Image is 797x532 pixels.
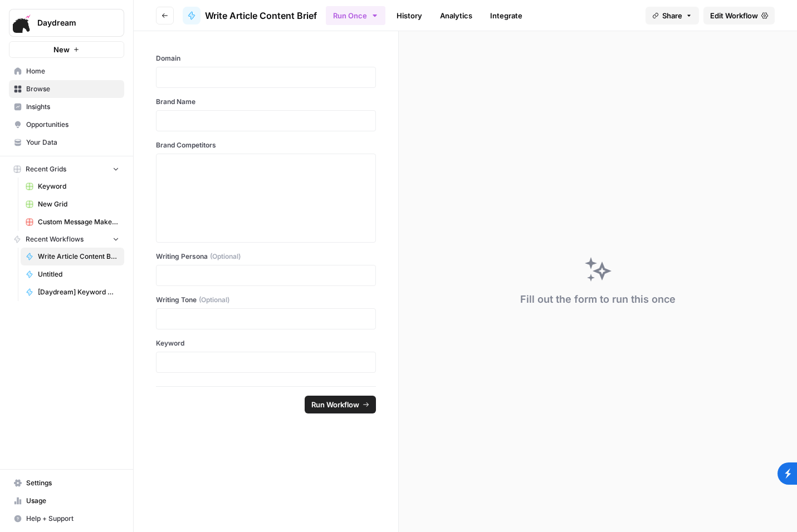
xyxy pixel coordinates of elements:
[26,137,119,147] span: Your Data
[37,17,105,28] span: Daydream
[662,10,682,21] span: Share
[26,478,119,488] span: Settings
[38,269,119,279] span: Untitled
[9,9,124,37] button: Workspace: Daydream
[26,234,84,244] span: Recent Workflows
[9,474,124,492] a: Settings
[21,248,124,265] a: Write Article Content Brief
[183,7,317,24] a: Write Article Content Brief
[26,66,119,76] span: Home
[703,7,775,24] a: Edit Workflow
[710,10,758,21] span: Edit Workflow
[9,231,124,248] button: Recent Workflows
[390,7,429,24] a: History
[21,283,124,301] a: [Daydream] Keyword → Search Intent + Outline
[38,252,119,262] span: Write Article Content Brief
[26,120,119,130] span: Opportunities
[21,265,124,283] a: Untitled
[9,134,124,151] a: Your Data
[326,6,385,25] button: Run Once
[156,53,376,63] label: Domain
[9,98,124,116] a: Insights
[9,161,124,178] button: Recent Grids
[199,295,229,305] span: (Optional)
[483,7,529,24] a: Integrate
[38,181,119,191] span: Keyword
[21,178,124,195] a: Keyword
[13,13,33,33] img: Daydream Logo
[311,399,359,410] span: Run Workflow
[156,140,376,150] label: Brand Competitors
[21,195,124,213] a: New Grid
[26,164,66,174] span: Recent Grids
[38,217,119,227] span: Custom Message Maker Grid
[646,7,699,24] button: Share
[210,252,241,262] span: (Optional)
[9,41,124,58] button: New
[156,97,376,107] label: Brand Name
[9,492,124,510] a: Usage
[26,84,119,94] span: Browse
[9,116,124,134] a: Opportunities
[21,213,124,231] a: Custom Message Maker Grid
[53,44,70,55] span: New
[156,338,376,348] label: Keyword
[9,80,124,98] a: Browse
[26,496,119,506] span: Usage
[433,7,479,24] a: Analytics
[305,396,376,413] button: Run Workflow
[38,199,119,209] span: New Grid
[156,252,376,262] label: Writing Persona
[520,292,676,307] div: Fill out the form to run this once
[26,514,119,524] span: Help + Support
[38,287,119,297] span: [Daydream] Keyword → Search Intent + Outline
[156,295,376,305] label: Writing Tone
[205,9,317,22] span: Write Article Content Brief
[9,510,124,528] button: Help + Support
[26,102,119,112] span: Insights
[9,62,124,80] a: Home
